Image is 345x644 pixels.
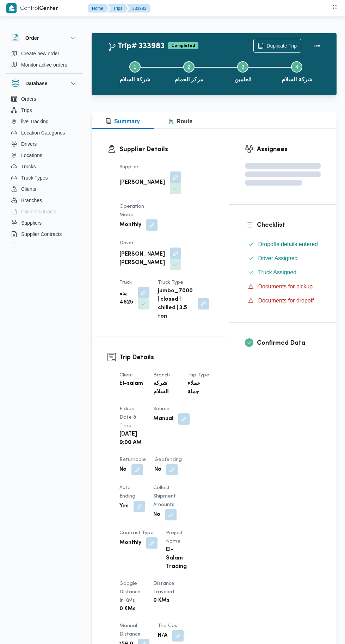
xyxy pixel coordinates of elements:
[119,430,143,447] b: [DATE] 9:00 AM
[166,546,190,571] b: El-Salam Trading
[21,117,49,126] span: live Tracking
[119,539,141,547] b: Monthly
[21,196,42,205] span: Branches
[119,75,150,84] span: شركة السلام
[245,281,321,292] button: Documents for pickup
[8,172,80,183] button: Truck Types
[187,373,209,377] span: Trip Type
[11,79,78,88] button: Database
[119,250,165,267] b: [PERSON_NAME] [PERSON_NAME]
[270,53,324,89] button: شركة السلام
[21,106,32,114] span: Trips
[245,295,321,306] button: Documents for dropoff
[119,353,213,362] h3: Trip Details
[119,531,154,535] span: Contract Type
[21,219,42,227] span: Suppliers
[258,254,297,263] span: Driver Assigned
[258,296,314,305] span: Documents for dropoff
[8,240,80,251] button: Devices
[106,118,140,124] span: Summary
[168,118,192,124] span: Route
[8,105,80,116] button: Trips
[21,95,36,103] span: Orders
[119,465,127,474] b: No
[25,79,47,88] h3: Database
[8,183,80,195] button: Clients
[21,174,48,182] span: Truck Types
[39,6,58,11] b: Center
[258,283,313,289] span: Documents for pickup
[119,373,133,377] span: Client
[241,64,244,70] span: 3
[257,338,321,348] h3: Confirmed Data
[21,49,59,58] span: Create new order
[7,616,30,637] iframe: chat widget
[119,290,133,307] b: بده 4625
[8,206,80,217] button: Client Contracts
[119,486,135,499] span: Auto Ending
[8,48,80,59] button: Create new order
[8,229,80,240] button: Supplier Contracts
[258,240,318,249] span: Dropoffs details entered
[158,280,183,285] span: Truck Type
[187,380,211,396] b: عملاء جملة
[119,457,146,462] span: Returnable
[119,380,143,388] b: El-salam
[108,53,162,89] button: شركة السلام
[158,632,167,640] b: N/A
[258,241,318,247] span: Dropoffs details entered
[258,282,313,291] span: Documents for pickup
[88,4,109,13] button: Home
[174,75,203,84] span: مركز الحمام
[154,457,182,462] span: Geofencing
[153,373,170,377] span: Branch
[258,298,314,304] span: Documents for dropoff
[119,624,141,637] span: Manual Distance
[8,93,80,105] button: Orders
[8,59,80,70] button: Monitor active orders
[153,415,173,423] b: Manual
[310,39,324,53] button: Actions
[119,179,165,187] b: [PERSON_NAME]
[119,165,138,169] span: Supplier
[8,138,80,150] button: Drivers
[258,269,296,275] span: Truck Assigned
[257,145,321,154] h3: Assignees
[258,255,297,261] span: Driver Assigned
[216,53,270,89] button: العلمين
[6,48,83,73] div: Order
[119,502,129,511] b: Yes
[6,93,83,246] div: Database
[162,53,216,89] button: مركز الحمام
[108,42,165,51] h2: Trip# 333983
[258,268,296,277] span: Truck Assigned
[153,511,160,519] b: No
[8,116,80,127] button: live Tracking
[119,581,141,603] span: Google distance in KMs
[158,287,193,321] b: jumbo_7000 | closed | chilled | 3.5 ton
[282,75,312,84] span: شركة السلام
[166,531,183,544] span: Project Name
[25,34,39,42] h3: Order
[119,241,134,245] span: Driver
[266,42,297,50] span: Duplicate Trip
[119,204,144,217] span: Operation Model
[171,44,195,48] b: Completed
[119,605,136,613] b: 0 KMs
[153,486,176,507] span: Collect Shipment Amounts
[21,162,36,171] span: Trucks
[253,39,301,53] button: Duplicate Trip
[245,253,321,264] button: Driver Assigned
[21,230,62,238] span: Supplier Contracts
[21,151,42,160] span: Locations
[21,140,37,148] span: Drivers
[153,380,177,396] b: شركة السلام
[245,267,321,278] button: Truck Assigned
[295,64,298,70] span: 4
[168,42,198,49] span: Completed
[21,207,56,216] span: Client Contracts
[257,220,321,230] h3: Checklist
[119,145,213,154] h3: Supplier Details
[158,624,179,628] span: Trip Cost
[21,185,36,193] span: Clients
